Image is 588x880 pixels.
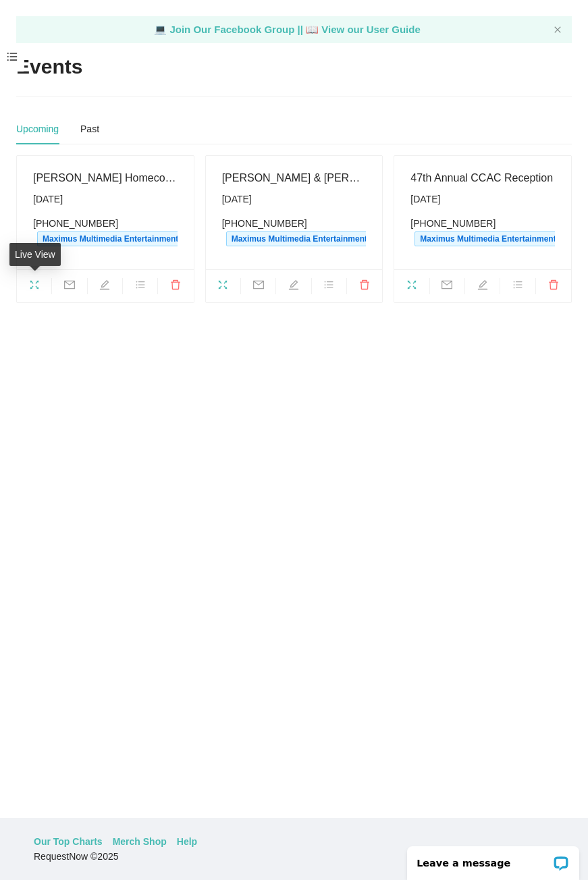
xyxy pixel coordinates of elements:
span: bars [312,279,346,294]
div: [PERSON_NAME] Homecoming Dance [33,169,178,186]
div: [PHONE_NUMBER] [222,216,367,246]
span: Maximus Multimedia Entertainment's number [226,231,411,246]
a: Help [177,834,197,849]
span: bars [123,279,157,294]
iframe: LiveChat chat widget [398,837,588,880]
a: laptop View our User Guide [306,24,421,35]
a: Our Top Charts [34,834,103,849]
span: Maximus Multimedia Entertainment's number [37,231,222,246]
div: Live View [9,243,61,266]
span: mail [430,279,464,294]
span: delete [347,279,382,294]
a: laptop Join Our Facebook Group || [154,24,306,35]
div: [PERSON_NAME] & [PERSON_NAME]'s Birthday Bash [222,169,367,186]
div: [DATE] [410,192,555,207]
div: Past [80,121,99,136]
span: delete [536,279,571,294]
span: edit [88,279,122,294]
span: mail [52,279,86,294]
div: [DATE] [33,192,178,207]
span: fullscreen [206,279,240,294]
span: bars [500,279,535,294]
button: close [554,26,562,34]
span: edit [276,279,311,294]
div: RequestNow © 2025 [34,849,551,864]
span: fullscreen [394,279,429,294]
span: mail [241,279,275,294]
span: close [554,26,562,34]
div: [PHONE_NUMBER] [33,216,178,246]
h2: Events [16,53,82,81]
span: delete [158,279,193,294]
a: Merch Shop [113,834,167,849]
div: 47th Annual CCAC Reception [410,169,555,186]
span: fullscreen [17,279,51,294]
span: laptop [306,24,319,35]
span: laptop [154,24,167,35]
div: [PHONE_NUMBER] [410,216,555,246]
div: Upcoming [16,121,59,136]
div: [DATE] [222,192,367,207]
span: edit [465,279,500,294]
